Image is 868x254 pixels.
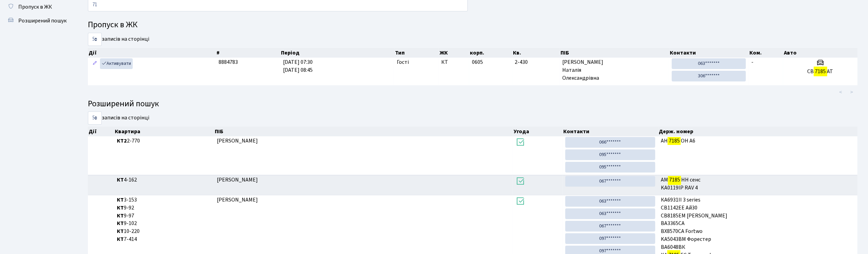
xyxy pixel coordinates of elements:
[283,58,313,74] span: [DATE] 07:30 [DATE] 08:45
[668,136,681,146] mark: 7185
[661,176,855,192] span: AM HH сенс KA0119IP RAV 4
[472,58,483,66] span: 0605
[513,127,563,136] th: Угода
[751,58,754,66] span: -
[515,58,557,66] span: 2-430
[469,48,512,58] th: корп.
[280,48,394,58] th: Період
[117,227,124,235] b: КТ
[117,196,124,204] b: КТ
[88,111,149,125] label: записів на сторінці
[88,20,858,30] h4: Пропуск в ЖК
[814,67,827,76] mark: 7185
[749,48,783,58] th: Ком.
[658,127,858,136] th: Держ. номер
[18,17,67,25] span: Розширений пошук
[88,33,149,46] label: записів на сторінці
[100,58,133,69] a: Активувати
[117,196,211,243] span: 3-153 9-92 9-97 9-102 10-220 7-414
[512,48,560,58] th: Кв.
[560,48,669,58] th: ПІБ
[397,58,409,66] span: Гості
[117,137,127,145] b: КТ2
[217,137,258,145] span: [PERSON_NAME]
[18,3,52,11] span: Пропуск в ЖК
[88,99,858,109] h4: Розширений пошук
[563,127,658,136] th: Контакти
[783,48,858,58] th: Авто
[786,68,855,75] h5: СВ АТ
[216,48,280,58] th: #
[117,219,124,227] b: КТ
[117,204,124,212] b: КТ
[88,111,102,125] select: записів на сторінці
[442,58,466,66] span: КТ
[563,58,666,82] span: [PERSON_NAME] Наталія Олександрівна
[217,176,258,184] span: [PERSON_NAME]
[669,48,749,58] th: Контакти
[3,14,72,28] a: Розширений пошук
[117,176,124,184] b: КТ
[219,58,238,66] span: 8884783
[117,235,124,243] b: КТ
[88,127,114,136] th: Дії
[394,48,439,58] th: Тип
[117,212,124,219] b: КТ
[117,176,211,184] span: 4-162
[439,48,469,58] th: ЖК
[91,58,99,69] a: Редагувати
[117,137,211,145] span: 2-770
[668,175,681,185] mark: 7185
[217,196,258,204] span: [PERSON_NAME]
[114,127,214,136] th: Квартира
[88,48,216,58] th: Дії
[214,127,513,136] th: ПІБ
[88,33,102,46] select: записів на сторінці
[661,137,855,145] span: АН ОН A6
